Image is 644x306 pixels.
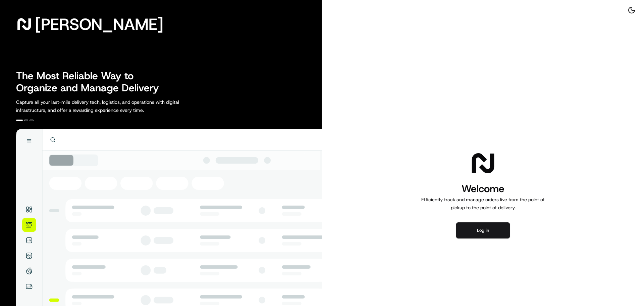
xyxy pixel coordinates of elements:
[16,98,209,114] p: Capture all your last-mile delivery tech, logistics, and operations with digital infrastructure, ...
[35,17,163,31] span: [PERSON_NAME]
[16,70,166,94] h2: The Most Reliable Way to Organize and Manage Delivery
[419,182,547,195] h1: Welcome
[419,195,547,212] p: Efficiently track and manage orders live from the point of pickup to the point of delivery.
[456,222,510,238] button: Log in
